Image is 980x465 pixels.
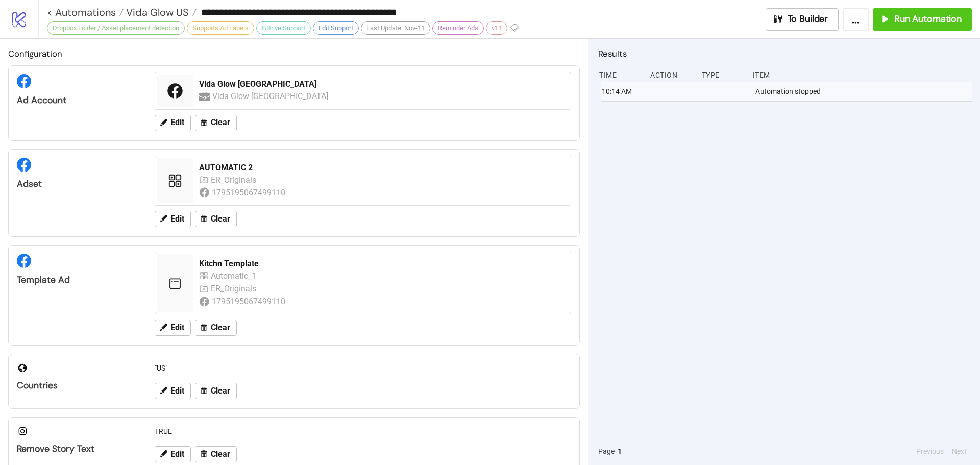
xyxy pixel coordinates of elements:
[195,211,237,227] button: Clear
[211,325,230,334] span: Clear
[189,283,207,296] div: ER_Originals
[913,446,947,457] button: Previous
[432,21,484,35] div: Reminder Ads
[170,118,184,127] span: Edit
[211,174,259,186] div: ER_Originals
[212,186,287,199] div: 1795195067499110
[155,211,191,227] button: Edit
[949,446,970,457] button: Next
[598,446,615,457] span: Page
[766,8,839,31] button: To Builder
[195,321,237,337] button: Clear
[486,21,507,35] div: v11
[199,162,565,174] div: AUTOMATIC 2
[187,21,254,35] div: Supports Ad Labels
[701,65,745,85] div: Type
[649,65,693,85] div: Action
[199,79,565,90] div: Vida Glow [GEOGRAPHIC_DATA]
[615,446,625,457] button: 1
[17,274,138,286] div: Template Ad
[170,451,184,460] span: Edit
[195,384,237,401] button: Clear
[212,90,329,103] div: Vida Glow [GEOGRAPHIC_DATA]
[601,82,645,101] div: 10:14 AM
[211,118,230,127] span: Clear
[17,94,138,106] div: Ad Account
[170,214,184,224] span: Edit
[754,82,974,101] div: Automation stopped
[151,423,575,443] div: TRUE
[361,21,430,35] div: Last Update: Nov-11
[47,7,124,17] a: < Automations
[17,381,138,393] div: Countries
[873,8,972,31] button: Run Automation
[155,384,191,401] button: Edit
[752,65,972,85] div: Item
[843,8,869,31] button: ...
[220,258,900,310] img: https://scontent-fra5-2.xx.fbcdn.net/v/t45.1600-4/434408822_120208599742560187_451142294035524902...
[124,7,197,17] a: Vida Glow US
[211,388,230,397] span: Clear
[211,451,230,460] span: Clear
[155,115,191,131] button: Edit
[195,448,237,464] button: Clear
[788,13,828,25] span: To Builder
[189,270,207,283] div: Automatic_1
[894,13,962,25] span: Run Automation
[124,6,189,19] span: Vida Glow US
[17,445,138,456] div: Remove Story Text
[17,178,138,190] div: Adset
[170,325,184,334] span: Edit
[211,214,230,224] span: Clear
[155,448,191,464] button: Edit
[598,65,642,85] div: Time
[8,47,580,60] h2: Configuration
[313,21,359,35] div: Edit Support
[195,115,237,131] button: Clear
[256,21,311,35] div: GDrive Support
[189,296,207,309] div: 1795195067499110
[47,21,185,35] div: Dropbox Folder / Asset placement detection
[170,388,184,397] span: Edit
[598,47,972,60] h2: Results
[180,259,212,270] div: Kitchn Template
[151,360,575,379] div: "US"
[155,321,191,337] button: Edit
